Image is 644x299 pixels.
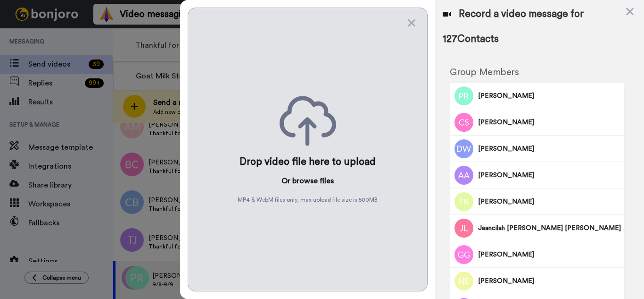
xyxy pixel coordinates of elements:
span: [PERSON_NAME] [478,250,621,259]
img: Image of Amber Anderson [454,166,473,185]
span: MP4 & WebM files only, max upload file size is 500 MB [238,196,378,204]
div: Drop video file here to upload [239,155,376,169]
span: [PERSON_NAME] [478,144,621,154]
h2: Group Members [450,67,625,77]
span: Jaancilah [PERSON_NAME] [PERSON_NAME] [478,223,621,233]
img: Image of Carol Shorey [454,113,473,132]
span: [PERSON_NAME] [478,118,621,127]
span: [PERSON_NAME] [478,276,621,286]
span: [PERSON_NAME] [478,197,621,206]
img: Image of Naomi Edwards [454,272,473,290]
button: browse [292,175,318,187]
img: Image of Jaancilah Leyro Leyro [454,219,473,238]
img: Image of Deborah Weaver [454,139,473,158]
span: [PERSON_NAME] [478,171,621,180]
p: Or files [281,175,334,187]
img: Image of Penny Rueth [454,86,473,105]
span: [PERSON_NAME] [478,91,621,101]
img: Image of Tracy Kimzey [454,192,473,211]
img: Image of Gary Gliko [454,245,473,264]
